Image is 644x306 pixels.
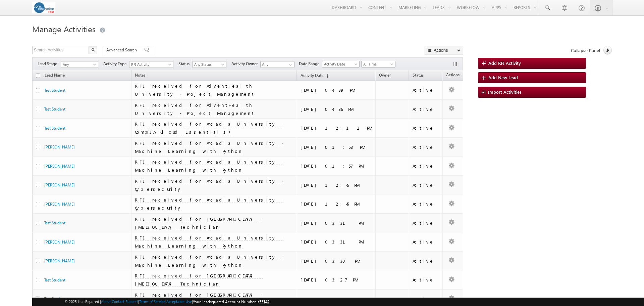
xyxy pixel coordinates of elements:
[361,61,395,68] a: All Time
[413,87,439,93] div: Active
[44,277,65,282] a: Test Student
[166,299,192,304] a: Acceptable Use
[44,144,75,149] a: [PERSON_NAME]
[443,71,463,80] span: Actions
[260,61,294,68] input: Type to Search
[297,138,375,157] td: [DATE] 01:58 PM
[297,72,332,80] a: Activity Date(sorted descending)
[129,61,170,68] span: RFI Activity
[413,163,439,169] div: Active
[413,258,439,264] div: Active
[103,61,129,67] span: Activity Type
[135,292,263,306] span: RFI received for [GEOGRAPHIC_DATA] - [MEDICAL_DATA] Technician
[413,125,439,131] div: Active
[178,61,192,67] span: Status
[297,119,375,138] td: [DATE] 12:12 PM
[41,72,68,80] span: Lead Name
[101,299,111,304] a: About
[44,106,65,112] a: Test Student
[44,164,75,169] a: [PERSON_NAME]
[44,296,65,301] a: Test Student
[413,73,424,78] span: Status
[297,157,375,176] td: [DATE] 01:57 PM
[379,73,391,78] span: Owner
[131,72,149,80] span: Notes
[135,178,283,192] span: RFI received for Arcadia University - Cybersecurity
[38,61,60,67] span: Lead Stage
[362,61,393,67] span: All Time
[297,81,375,100] td: [DATE] 04:39 PM
[135,216,263,230] span: RFI received for [GEOGRAPHIC_DATA] - [MEDICAL_DATA] Technician
[413,144,439,150] div: Active
[112,299,138,304] a: Contact Support
[135,140,283,154] span: RFI received for Arcadia University - Machine Learning with Python
[139,299,165,304] a: Terms of Service
[322,61,360,68] a: Activity Date
[488,60,521,66] span: Add RFI Activity
[413,239,439,245] div: Active
[299,61,322,67] span: Date Range
[135,273,263,287] span: RFI received for [GEOGRAPHIC_DATA] - [MEDICAL_DATA] Technician
[231,61,260,67] span: Activity Owner
[32,24,96,34] span: Manage Activities
[135,159,283,173] span: RFI received for Arcadia University - Machine Learning with Python
[413,296,439,302] div: Active
[192,61,226,68] a: Any Status
[135,121,283,135] span: RFI received for Arcadia University - CompTIA Cloud Essentials+
[297,176,375,195] td: [DATE] 12:45 PM
[44,182,75,187] a: [PERSON_NAME]
[91,48,95,51] img: Search
[413,277,439,283] div: Active
[135,254,283,268] span: RFI received for Arcadia University - Machine Learning with Python
[297,214,375,233] td: [DATE] 03:31 PM
[106,47,139,53] span: Advanced Search
[61,61,98,68] a: Any
[297,270,375,290] td: [DATE] 03:27 PM
[44,202,75,207] a: [PERSON_NAME]
[135,197,283,211] span: RFI received for Arcadia University - Cybersecurity
[44,239,75,245] a: [PERSON_NAME]
[488,89,522,95] span: Import Activities
[36,74,40,78] input: Check all records
[571,47,600,53] span: Collapse Panel
[413,220,439,226] div: Active
[297,100,375,119] td: [DATE] 04:36 PM
[61,61,96,68] span: Any
[135,83,255,97] span: RFI received for AdventHealth University - Project Management
[413,201,439,207] div: Active
[259,299,269,304] span: 55142
[32,2,55,13] img: Custom Logo
[193,61,224,68] span: Any Status
[413,182,439,188] div: Active
[44,88,65,93] a: Test Student
[135,235,283,249] span: RFI received for Arcadia University - Machine Learning with Python
[44,126,65,131] a: Test Student
[135,102,255,116] span: RFI received for AdventHealth University - Project Management
[322,61,357,67] span: Activity Date
[297,194,375,214] td: [DATE] 12:45 PM
[297,252,375,271] td: [DATE] 03:30 PM
[323,73,329,79] span: (sorted descending)
[64,299,269,305] span: © 2025 LeadSquared | | | | |
[44,258,75,263] a: [PERSON_NAME]
[129,61,173,68] a: RFI Activity
[425,46,463,54] button: Actions
[193,299,269,304] span: Your Leadsquared Account Number is
[413,106,439,112] div: Active
[488,75,518,80] span: Add New Lead
[285,61,294,68] a: Show All Items
[297,232,375,252] td: [DATE] 03:31 PM
[44,220,65,225] a: Test Student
